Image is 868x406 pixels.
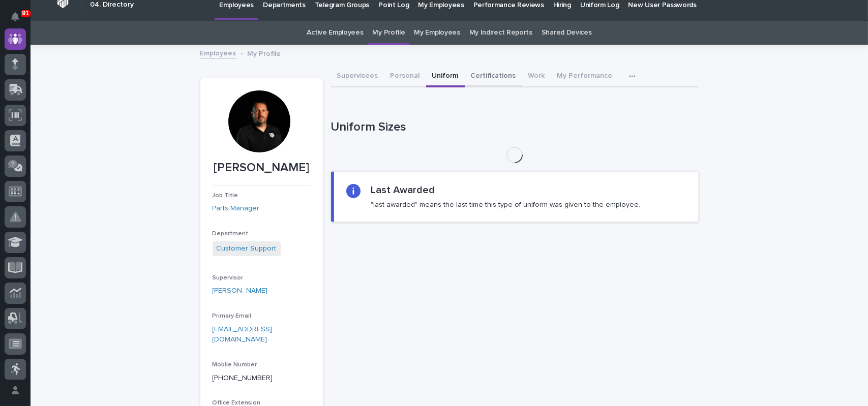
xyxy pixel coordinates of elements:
a: Employees [200,47,236,58]
a: My Profile [373,21,405,45]
p: My Profile [248,47,281,58]
h2: Last Awarded [371,184,435,196]
p: 91 [22,10,29,17]
button: Personal [384,66,426,87]
span: Mobile Number [213,362,257,368]
button: Work [522,66,551,87]
a: Parts Manager [213,203,260,214]
p: [PERSON_NAME] [213,161,311,175]
a: My Employees [414,21,460,45]
button: Uniform [426,66,465,87]
button: My Performance [551,66,619,87]
a: Customer Support [217,243,277,254]
div: Notifications91 [13,12,26,28]
h2: 04. Directory [90,1,134,9]
span: Supervisor [213,275,244,281]
h1: Uniform Sizes [331,120,699,135]
a: Active Employees [307,21,363,45]
span: Job Title [213,193,238,199]
button: Notifications [5,6,26,27]
a: [EMAIL_ADDRESS][DOMAIN_NAME] [213,326,273,343]
span: Office Extension [213,400,261,406]
a: Shared Devices [542,21,592,45]
p: "last awarded" means the last time this type of uniform was given to the employee. [371,200,640,209]
a: My Indirect Reports [469,21,532,45]
a: [PERSON_NAME] [213,286,268,296]
button: Supervisees [331,66,384,87]
a: [PHONE_NUMBER] [213,374,273,382]
button: Certifications [465,66,522,87]
span: Department [213,231,249,237]
span: Primary Email [213,313,252,319]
